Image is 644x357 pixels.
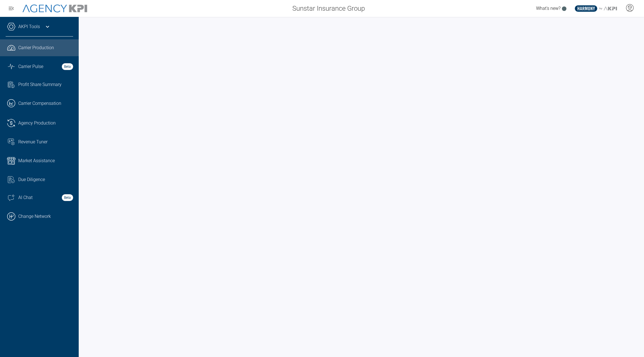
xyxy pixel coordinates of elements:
span: Revenue Tuner [18,139,48,145]
span: Profit Share Summary [18,81,62,88]
strong: Beta [62,194,73,201]
a: AKPI Tools [18,23,40,30]
span: Market Assistance [18,157,55,164]
span: AI Chat [18,194,33,201]
span: Carrier Production [18,44,54,51]
span: What's new? [536,6,561,11]
span: Agency Production [18,120,56,126]
span: Carrier Compensation [18,100,61,107]
img: AgencyKPI [22,4,87,13]
span: Carrier Pulse [18,63,43,70]
span: Due Diligence [18,176,45,183]
span: Sunstar Insurance Group [292,3,365,13]
strong: Beta [62,63,73,70]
